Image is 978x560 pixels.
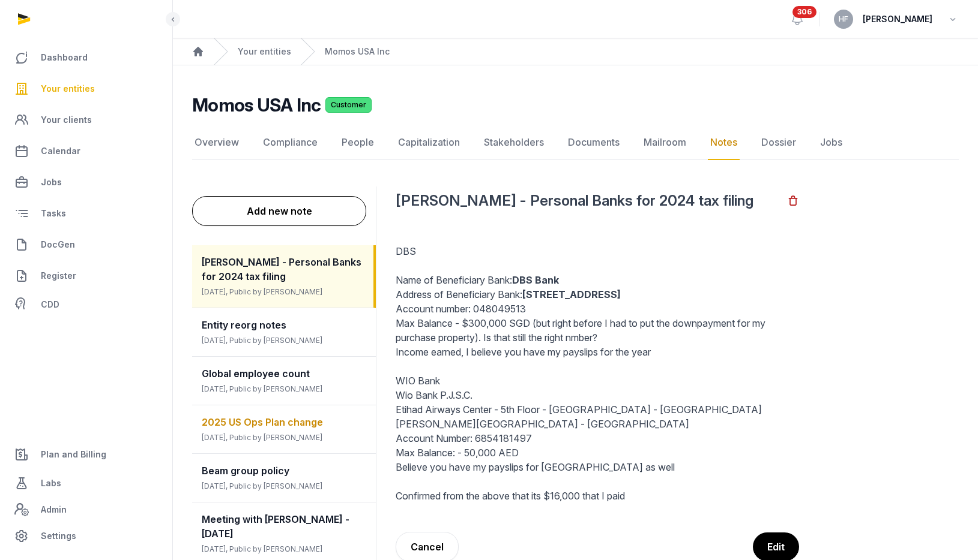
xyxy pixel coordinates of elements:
[192,94,321,116] h2: Momos USA Inc
[834,10,853,29] button: HF
[41,237,75,252] span: DocGen
[41,269,76,283] span: Register
[10,261,163,290] a: Register
[641,125,689,160] a: Mailroom
[192,125,241,160] a: Overview
[41,82,95,96] span: Your entities
[41,144,80,158] span: Calendar
[396,273,799,287] p: Name of Beneficiary Bank:
[41,113,92,127] span: Your clients
[41,502,67,517] span: Admin
[238,46,291,58] a: Your entities
[10,230,163,259] a: DocGen
[396,316,799,345] p: Max Balance - $300,000 SGD (but right before I had to put the downpayment for my purchase propert...
[41,447,106,462] span: Plan and Billing
[202,481,322,490] span: [DATE], Public by [PERSON_NAME]
[863,12,932,26] span: [PERSON_NAME]
[261,125,320,160] a: Compliance
[41,175,62,189] span: Jobs
[192,196,366,226] button: Add new note
[202,319,286,331] span: Entity reorg notes
[396,345,799,374] p: Income earned, I believe you have my payslips for the year
[792,6,817,18] span: 306
[10,293,163,317] a: CDD
[759,125,798,160] a: Dossier
[396,191,787,210] h2: [PERSON_NAME] - Personal Banks for 2024 tax filing
[325,97,372,113] span: Customer
[396,388,799,402] p: Wio Bank P.J.S.C.
[10,522,163,550] a: Settings
[396,489,799,503] p: Confirmed from the above that its $16,000 that I paid
[10,440,163,469] a: Plan and Billing
[192,125,959,160] nav: Tabs
[202,384,322,393] span: [DATE], Public by [PERSON_NAME]
[41,206,66,221] span: Tasks
[202,544,322,553] span: [DATE], Public by [PERSON_NAME]
[41,529,76,543] span: Settings
[839,16,848,23] span: HF
[396,374,799,388] p: WIO Bank
[202,287,322,296] span: [DATE], Public by [PERSON_NAME]
[512,274,559,286] strong: DBS Bank
[396,431,799,445] p: Account Number: 6854181497
[396,302,799,316] p: Account number: 048049513
[10,498,163,522] a: Admin
[173,38,978,65] nav: Breadcrumb
[339,125,376,160] a: People
[202,336,322,345] span: [DATE], Public by [PERSON_NAME]
[10,469,163,498] a: Labs
[10,168,163,197] a: Jobs
[10,137,163,165] a: Calendar
[202,433,322,442] span: [DATE], Public by [PERSON_NAME]
[10,199,163,228] a: Tasks
[396,287,799,302] p: Address of Beneficiary Bank:
[396,230,799,258] p: DBS
[818,125,845,160] a: Jobs
[202,465,289,477] span: Beam group policy
[10,74,163,103] a: Your entities
[202,513,349,540] span: Meeting with [PERSON_NAME] - [DATE]
[481,125,546,160] a: Stakeholders
[202,256,361,282] span: [PERSON_NAME] - Personal Banks for 2024 tax filing
[396,402,799,431] p: Etihad Airways Center - 5th Floor - [GEOGRAPHIC_DATA] - [GEOGRAPHIC_DATA][PERSON_NAME][GEOGRAPHIC...
[396,125,462,160] a: Capitalization
[396,460,799,474] p: Believe you have my payslips for [GEOGRAPHIC_DATA] as well
[10,43,163,72] a: Dashboard
[41,476,61,490] span: Labs
[41,50,88,65] span: Dashboard
[708,125,740,160] a: Notes
[202,416,323,428] span: 2025 US Ops Plan change
[325,46,390,58] a: Momos USA Inc
[41,297,59,312] span: CDD
[522,288,621,300] strong: [STREET_ADDRESS]
[10,106,163,134] a: Your clients
[202,368,310,380] span: Global employee count
[566,125,622,160] a: Documents
[396,445,799,460] p: Max Balance: - 50,000 AED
